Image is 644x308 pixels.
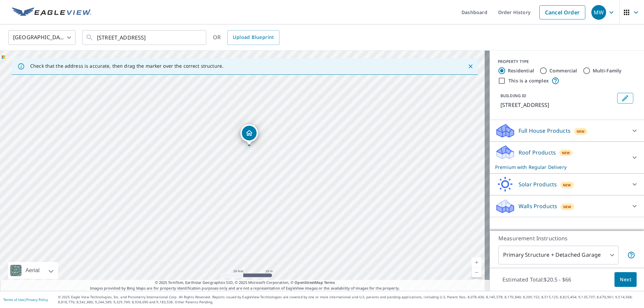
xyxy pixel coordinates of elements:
[563,182,571,188] span: New
[549,67,577,74] label: Commercial
[3,297,24,302] a: Terms of Use
[563,204,572,209] span: New
[498,59,636,65] div: PROPERTY TYPE
[495,144,639,171] div: Roof ProductsNewPremium with Regular Delivery
[294,280,323,285] a: OpenStreetMap
[620,275,631,284] span: Next
[614,272,637,287] button: Next
[519,180,557,188] p: Solar Products
[12,7,91,17] img: EV Logo
[519,202,557,210] p: Walls Products
[519,148,556,157] p: Roof Products
[500,101,614,109] p: [STREET_ADDRESS]
[500,93,526,99] p: BUILDING ID
[539,5,585,19] a: Cancel Order
[3,298,48,302] p: |
[498,234,635,242] p: Measurement Instructions
[8,28,75,47] div: [GEOGRAPHIC_DATA]
[472,257,482,267] a: Current Level 19, Zoom In
[155,280,335,286] span: © 2025 TomTom, Earthstar Geographics SIO, © 2025 Microsoft Corporation, ©
[508,67,534,74] label: Residential
[495,198,639,214] div: Walls ProductsNew
[562,150,570,156] span: New
[617,93,633,104] button: Edit building 1
[58,295,641,305] p: © 2025 Eagle View Technologies, Inc. and Pictometry International Corp. All Rights Reserved. Repo...
[466,62,475,71] button: Close
[8,262,58,279] div: Aerial
[498,246,619,264] div: Primary Structure + Detached Garage
[233,33,274,42] span: Upload Blueprint
[591,5,606,20] div: MW
[495,123,639,139] div: Full House ProductsNew
[627,251,635,259] span: Your report will include the primary structure and a detached garage if one exists.
[227,30,279,45] a: Upload Blueprint
[577,129,585,134] span: New
[519,127,571,135] p: Full House Products
[593,67,622,74] label: Multi-Family
[495,164,627,171] p: Premium with Regular Delivery
[324,280,335,285] a: Terms
[508,77,549,84] label: This is a complex
[240,124,258,145] div: Dropped pin, building 1, Residential property, 119 Pinewood Ave Bridgeport, WV 26330
[497,272,577,287] p: Estimated Total: $20.5 - $66
[472,267,482,278] a: Current Level 19, Zoom Out
[26,297,48,302] a: Privacy Policy
[97,28,193,47] input: Search by address or latitude-longitude
[30,63,223,69] p: Check that the address is accurate, then drag the marker over the correct structure.
[495,176,639,192] div: Solar ProductsNew
[213,30,279,45] div: OR
[23,262,42,279] div: Aerial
